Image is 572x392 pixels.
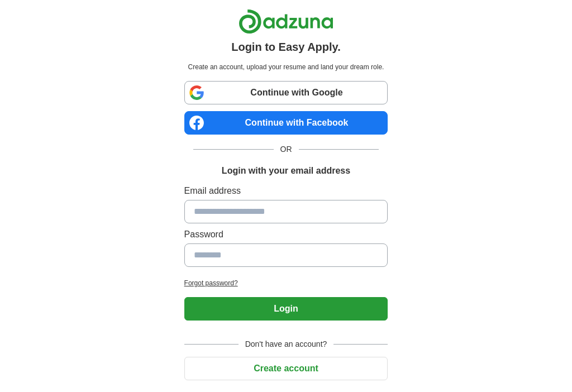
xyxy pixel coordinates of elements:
label: Email address [184,184,388,198]
p: Create an account, upload your resume and land your dream role. [187,62,386,72]
button: Login [184,297,388,321]
a: Forgot password? [184,278,388,288]
h1: Login to Easy Apply. [231,39,341,55]
h1: Login with your email address [222,164,350,178]
label: Password [184,228,388,241]
a: Continue with Google [184,81,388,104]
span: OR [274,144,299,155]
a: Continue with Facebook [184,111,388,135]
img: Adzuna logo [239,9,333,34]
button: Create account [184,357,388,380]
a: Create account [184,364,388,373]
span: Don't have an account? [239,338,334,350]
